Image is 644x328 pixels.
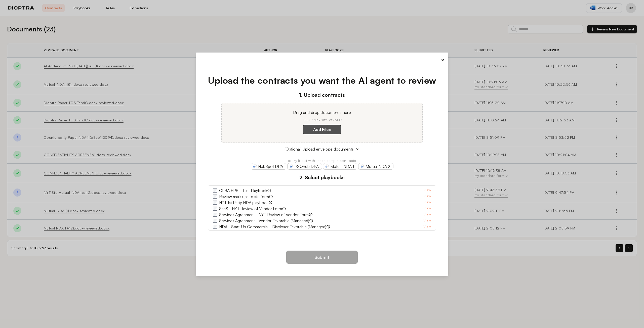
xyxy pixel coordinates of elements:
[228,109,416,115] p: Drag and drop documents here
[303,125,341,134] label: Add Files
[208,174,436,181] h3: 2. Select playbooks
[251,163,286,170] a: HubSpot DPA
[219,212,309,218] label: Services Agreement - NYT Review of Vendor Form
[423,206,431,212] a: View
[441,57,444,64] button: ×
[208,146,436,152] button: (Optional) Upload envelope documents
[423,230,431,236] a: View
[358,163,393,170] a: Mutual NDA 2
[423,194,431,200] a: View
[286,251,358,264] button: Submit
[423,200,431,206] a: View
[285,146,354,152] span: (Optional) Upload envelope documents
[423,212,431,218] a: View
[219,230,281,236] label: BAA - Vendor Favorable (Managed)
[323,163,357,170] a: Mutual NDA 1
[219,218,309,224] label: Services Agreement - Vendor Favorable (Managed)
[219,194,269,200] label: Review mark ups to std form
[228,117,416,122] p: .DOCX Max size of 25MB
[219,200,268,206] label: NYT 1st Party NDA playbook
[219,206,282,212] label: SaaS - NYT Review of Vendor Form
[423,218,431,224] a: View
[287,163,322,170] a: PSOhub DPA
[423,188,431,194] a: View
[208,74,436,87] h1: Upload the contracts you want the AI agent to review
[208,158,436,163] p: or try it out with these sample contracts
[423,224,431,230] a: View
[219,224,326,230] label: NDA - Start-Up Commercial - Discloser Favorable (Managed)
[208,91,436,99] h3: 1. Upload contracts
[219,188,267,194] label: CLBA EPR - Test Playbook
